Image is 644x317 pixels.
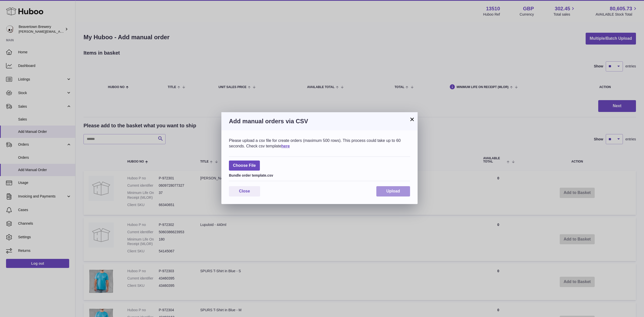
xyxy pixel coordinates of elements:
[409,116,415,122] button: ×
[229,138,410,149] div: Please upload a csv file for create orders (maximum 500 rows). This process could take up to 60 s...
[376,186,410,196] button: Upload
[229,117,410,125] h3: Add manual orders via CSV
[386,189,400,193] span: Upload
[239,189,250,193] span: Close
[229,186,260,196] button: Close
[281,144,290,148] a: here
[229,161,260,171] span: Choose File
[229,172,410,178] div: Bundle order template.csv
